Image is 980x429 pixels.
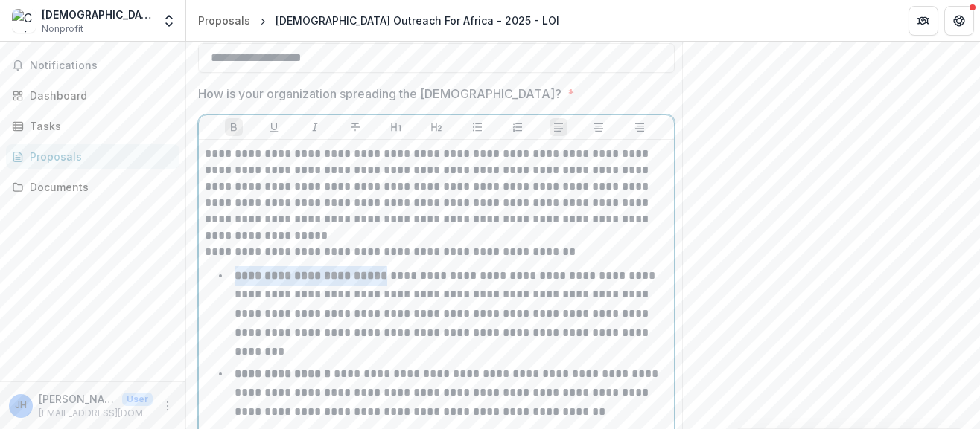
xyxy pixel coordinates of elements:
button: Align Left [550,118,567,136]
a: Documents [6,175,179,199]
span: Notifications [30,59,174,72]
img: Christian Outreach For Africa [12,9,36,33]
div: [DEMOGRAPHIC_DATA] Outreach For Africa - 2025 - LOI [276,13,559,28]
div: [DEMOGRAPHIC_DATA] Outreach For [GEOGRAPHIC_DATA] [42,7,153,22]
button: Open entity switcher [159,6,179,36]
div: Documents [30,179,168,195]
button: Partners [909,6,938,36]
div: Proposals [198,13,250,28]
div: Tasks [30,118,168,134]
p: [EMAIL_ADDRESS][DOMAIN_NAME] [39,407,153,420]
span: Nonprofit [42,22,83,36]
p: [PERSON_NAME] [39,391,116,407]
button: Align Right [631,118,649,136]
button: Underline [265,118,283,136]
button: Get Help [944,6,974,36]
button: Bold [225,118,243,136]
a: Tasks [6,114,179,138]
a: Proposals [6,144,179,169]
nav: breadcrumb [192,10,565,31]
p: User [122,393,153,406]
div: Proposals [30,149,168,164]
a: Dashboard [6,83,179,108]
button: Italicize [306,118,324,136]
button: More [159,397,176,415]
button: Heading 2 [427,118,445,136]
div: Jen Haberling [15,401,27,410]
button: Heading 1 [387,118,405,136]
button: Strike [346,118,364,136]
button: Notifications [6,54,179,77]
button: Bullet List [468,118,486,136]
a: Proposals [192,10,256,31]
div: Dashboard [30,88,168,103]
button: Ordered List [509,118,526,136]
button: Align Center [590,118,608,136]
p: How is your organization spreading the [DEMOGRAPHIC_DATA]? [198,85,561,103]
